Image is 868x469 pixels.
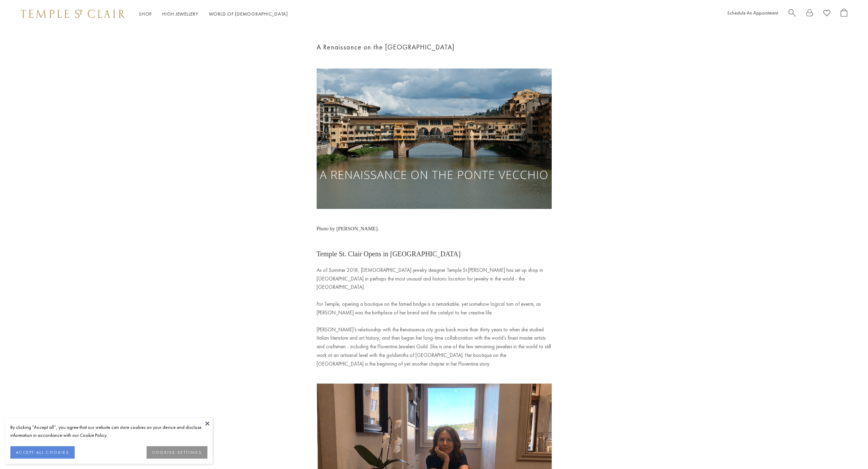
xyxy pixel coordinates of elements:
[139,11,152,17] a: ShopShop
[147,446,207,459] button: COOKIES SETTINGS
[823,9,830,19] a: View Wishlist
[317,325,552,368] p: [PERSON_NAME]’s relationship with the Renaissance city goes back more than thirty years to when s...
[209,11,288,17] a: World of [DEMOGRAPHIC_DATA]World of [DEMOGRAPHIC_DATA]
[10,446,75,459] button: ACCEPT ALL COOKIES
[317,300,552,317] p: For Temple, opening a boutique on the famed bridge is a remarkable, yet somehow logical turn of e...
[317,226,379,231] span: Photo by [PERSON_NAME].
[788,9,796,19] a: Search
[841,9,847,19] a: Open Shopping Bag
[317,248,552,260] h2: Temple St. Clair Opens in [GEOGRAPHIC_DATA]
[727,10,778,16] a: Schedule An Appointment
[162,11,198,17] a: High JewelleryHigh Jewellery
[317,42,552,53] h1: A Renaissance on the [GEOGRAPHIC_DATA]
[317,266,552,292] p: As of Summer 2018, [DEMOGRAPHIC_DATA] jewelry designer Temple St.[PERSON_NAME] has set up shop in...
[317,68,552,209] img: tt14-banner.png
[21,10,125,18] img: Temple St. Clair
[10,423,207,439] div: By clicking “Accept all”, you agree that our website can store cookies on your device and disclos...
[139,10,288,18] nav: Main navigation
